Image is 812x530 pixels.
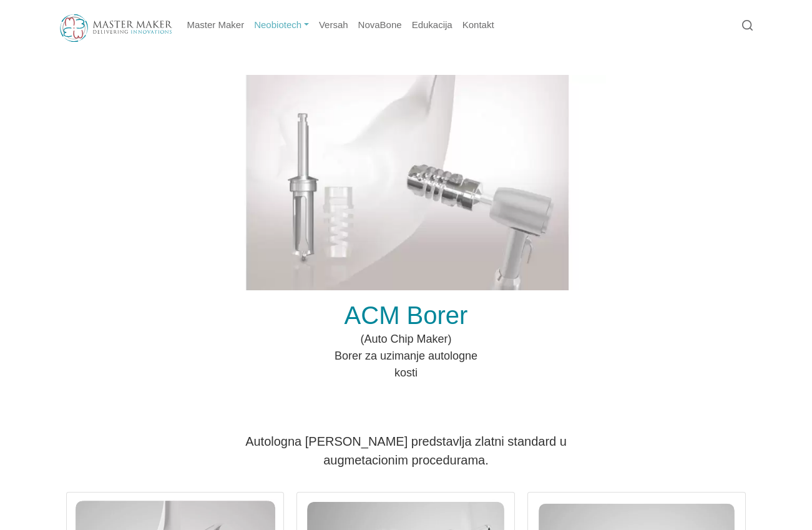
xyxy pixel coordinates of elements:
[213,331,600,381] p: (Auto Chip Maker) Borer za uzimanje autologne kosti
[60,14,172,42] img: Master Maker
[249,13,314,37] a: Neobiotech
[407,13,457,37] a: Edukacija
[353,13,407,37] a: NovaBone
[182,13,250,37] a: Master Maker
[213,432,600,469] p: Autologna [PERSON_NAME] predstavlja zlatni standard u augmetacionim procedurama.
[66,303,746,328] h1: ACM Borer
[314,13,353,37] a: Versah
[457,13,499,37] a: Kontakt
